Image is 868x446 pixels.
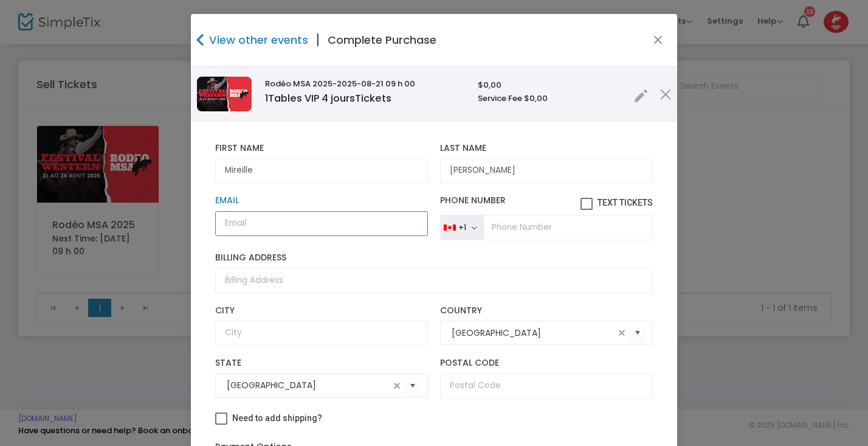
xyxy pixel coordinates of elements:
[206,32,308,48] h4: View other events
[227,379,390,392] input: Select State
[215,143,428,154] label: First Name
[629,321,646,346] button: Select
[660,89,671,100] img: cross.png
[478,80,622,90] h6: $0,00
[452,327,615,340] input: Select Country
[197,77,252,111] img: Image-event.png
[440,358,653,369] label: Postal Code
[215,158,428,183] input: First Name
[265,91,268,105] span: 1
[215,321,428,346] input: City
[332,78,415,89] span: -2025-08-21 09 h 00
[440,195,653,210] label: Phone Number
[215,268,653,293] input: Billing Address
[404,373,421,398] button: Select
[458,223,466,232] div: +1
[650,32,666,48] button: Close
[615,326,629,340] span: clear
[215,195,428,206] label: Email
[440,158,653,183] input: Last Name
[232,413,322,423] span: Need to add shipping?
[308,29,328,51] span: |
[215,305,428,316] label: City
[478,94,622,103] h6: Service Fee $0,00
[215,358,428,369] label: State
[265,91,391,105] span: Tables VIP 4 jours
[483,215,653,240] input: Phone Number
[598,198,653,207] span: Text Tickets
[355,91,391,105] span: Tickets
[265,79,466,89] h6: Rodéo MSA 2025
[215,211,428,236] input: Email
[440,143,653,154] label: Last Name
[440,215,483,240] button: +1
[390,378,404,393] span: clear
[440,374,653,399] input: Postal Code
[440,305,653,316] label: Country
[328,32,436,48] h4: Complete Purchase
[215,253,653,263] label: Billing Address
